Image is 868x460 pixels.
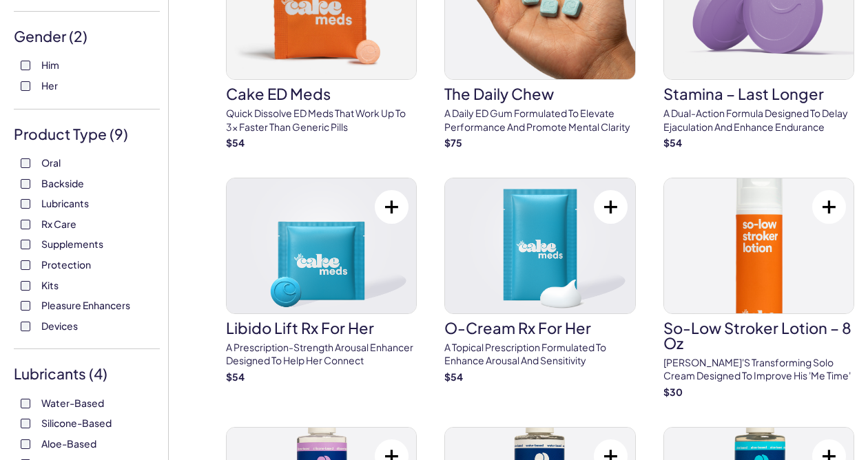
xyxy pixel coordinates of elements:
h3: Libido Lift Rx For Her [226,320,417,335]
span: Supplements [41,235,103,253]
p: A Daily ED Gum Formulated To Elevate Performance And Promote Mental Clarity [444,107,635,134]
span: Backside [41,174,84,192]
input: Him [21,61,30,70]
a: O-Cream Rx for HerO-Cream Rx for HerA topical prescription formulated to enhance arousal and sens... [444,178,635,384]
a: Libido Lift Rx For HerLibido Lift Rx For HerA prescription-strength arousal enhancer designed to ... [226,178,417,384]
span: Her [41,76,58,94]
input: Backside [21,179,30,189]
span: Him [41,56,59,74]
input: Devices [21,322,30,331]
strong: $ 30 [663,386,683,398]
p: A dual-action formula designed to delay ejaculation and enhance endurance [663,107,854,134]
input: Rx Care [21,220,30,229]
img: So-Low Stroker Lotion – 8 oz [664,178,854,313]
img: Libido Lift Rx For Her [227,178,416,313]
span: Water-Based [41,394,104,412]
span: Rx Care [41,215,76,233]
span: Silicone-Based [41,414,112,432]
strong: $ 54 [663,136,682,149]
input: Supplements [21,240,30,249]
a: So-Low Stroker Lotion – 8 ozSo-Low Stroker Lotion – 8 oz[PERSON_NAME]'s transforming solo cream d... [663,178,854,399]
img: O-Cream Rx for Her [445,178,634,313]
input: Water-Based [21,399,30,408]
strong: $ 75 [444,136,462,149]
input: Pleasure Enhancers [21,301,30,311]
input: Silicone-Based [21,419,30,428]
span: Kits [41,276,59,294]
span: Devices [41,317,78,335]
input: Her [21,81,30,91]
span: Pleasure Enhancers [41,296,130,314]
h3: O-Cream Rx for Her [444,320,635,335]
p: Quick dissolve ED Meds that work up to 3x faster than generic pills [226,107,417,134]
span: Oral [41,154,61,171]
p: A topical prescription formulated to enhance arousal and sensitivity [444,341,635,368]
span: Aloe-Based [41,435,96,452]
strong: $ 54 [444,370,463,383]
input: Kits [21,281,30,291]
p: [PERSON_NAME]'s transforming solo cream designed to improve his 'me time' [663,356,854,383]
h3: Cake ED Meds [226,86,417,101]
input: Lubricants [21,199,30,209]
span: Protection [41,255,91,273]
strong: $ 54 [226,370,245,383]
h3: Stamina – Last Longer [663,86,854,101]
h3: So-Low Stroker Lotion – 8 oz [663,320,854,351]
input: Aloe-Based [21,439,30,449]
input: Protection [21,260,30,270]
input: Oral [21,158,30,168]
span: Lubricants [41,194,89,212]
strong: $ 54 [226,136,245,149]
p: A prescription-strength arousal enhancer designed to help her connect [226,341,417,368]
h3: The Daily Chew [444,86,635,101]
